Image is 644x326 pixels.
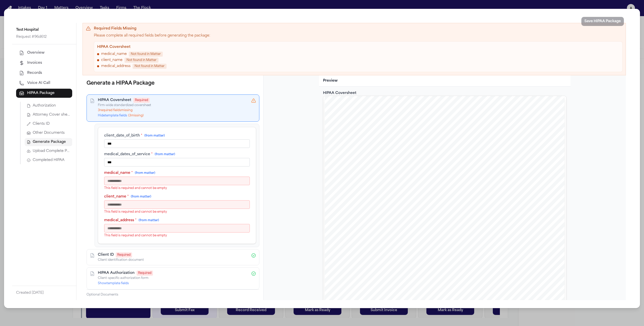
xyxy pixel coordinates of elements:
[353,226,510,231] span: I am writing to request copies of medical records for our client, [PERSON_NAME],
[135,172,155,175] span: (from matter)
[94,33,623,38] p: Please complete all required fields before generating the package:
[518,217,548,221] span: [PERSON_NAME]
[104,171,250,176] label: medical_name
[16,58,72,68] button: Invoices
[98,108,248,112] p: 3 required field s missing
[101,58,123,63] span: client_name
[25,147,72,155] button: Upload Complete Package
[369,157,383,162] span: FIRST
[131,195,151,198] span: (from matter)
[97,45,619,50] h4: HIPAA Coversheet
[87,267,259,289] div: HIPAA AuthorizationRequiredClient-specific authorization formShowtemplate fields
[16,69,72,78] button: Records
[353,254,355,259] span: •
[355,162,360,167] span: {{
[139,219,159,222] span: (from matter)
[16,79,72,88] button: Voice AI Call
[384,157,399,162] span: CLASS
[323,78,567,83] h3: Preview
[439,191,449,195] span: None
[395,196,421,201] span: Our File No.:
[581,17,624,26] button: Save HIPAA Package
[518,193,548,197] span: [PERSON_NAME]
[367,288,418,293] span: Itemized billing statements
[367,246,440,250] span: Medical history and examination notes
[94,26,623,31] h3: Required Fields Missing
[369,237,422,242] span: including but not limited to:
[355,157,368,162] span: SENT
[323,91,567,96] div: HIPAA Coversheet
[438,207,498,212] span: {{ medical_dates_of_service }}
[393,168,398,173] span: }}
[518,203,576,207] span: [PERSON_NAME] [PERSON_NAME]
[407,297,408,302] span: -
[98,98,131,103] h4: HIPAA Coversheet
[104,133,250,138] label: client_date_of_birth
[518,207,547,211] span: [PERSON_NAME]
[353,246,355,250] span: •
[27,71,42,76] span: Records
[104,194,250,199] label: client_name
[425,148,438,153] span: [DATE]
[104,210,250,214] p: This field is required and cannot be empty
[16,290,72,296] p: Created [DATE]
[353,297,407,302] span: Enclosed is a signed HIPAA
[353,218,400,222] span: Dear Records Custodian,
[16,48,72,57] button: Overview
[421,207,428,212] span: ice:
[518,226,546,231] span: [PERSON_NAME]
[98,276,248,280] p: Client-specific authorization form
[16,34,72,40] p: Request # 96d612
[25,102,72,110] button: Authorization
[439,202,449,206] span: None
[104,234,250,238] p: This field is required and cannot be empty
[87,79,154,87] h1: Generate a HIPAA Package
[353,232,509,237] span: for the dates of service referenced above. We kindly ask that you provide complete
[428,297,521,302] span: authorization form permitting the release of these
[518,159,547,164] span: [PERSON_NAME]
[395,191,417,195] span: Our Client:
[98,271,135,276] h4: HIPAA Authorization
[27,50,45,55] span: Overview
[518,164,548,168] span: [PERSON_NAME]
[104,152,250,157] label: medical_dates_of_service
[518,231,547,235] span: [PERSON_NAME]
[98,114,144,118] button: Hidetemplate fields(3missing)
[355,168,360,173] span: {{
[155,153,175,156] span: (from matter)
[518,183,546,187] span: [PERSON_NAME]
[518,174,577,178] span: [PERSON_NAME] [PERSON_NAME]
[518,222,547,226] span: [PERSON_NAME]
[353,237,368,242] span: records,
[518,155,534,159] span: Attorneys
[25,120,72,128] button: Clients ID
[389,162,394,167] span: }}
[518,212,548,216] span: [PERSON_NAME]
[104,186,250,190] p: This field is required and cannot be empty
[25,138,72,146] button: Generate Package
[33,103,56,108] span: Authorization
[87,249,259,265] div: Client IDRequiredClient identification document
[353,280,355,285] span: •
[128,114,144,117] span: ( 3 missing)
[353,288,355,293] span: •
[116,252,132,257] span: Required
[361,162,388,167] span: medical_name
[98,103,248,107] p: Firm-wide standardized coversheet
[104,218,250,223] label: medical_address
[98,258,248,262] p: Client identification document
[367,254,394,259] span: Progress notes
[16,89,72,98] button: HIPAA Package
[395,202,422,206] span: Date of Birth:
[87,94,259,122] div: HIPAA CoversheetRequiredFirm-wide standardized coversheet3required fieldsmissingHidetemplate fiel...
[129,52,163,57] span: Not found in Matter
[518,198,546,202] span: [PERSON_NAME]
[25,129,72,137] button: Other Documents
[400,157,413,162] span: MAIL
[33,131,65,136] span: Other Documents
[133,64,167,69] span: Not found in Matter
[367,191,375,195] span: RE:
[33,149,70,154] span: Upload Complete Package
[16,27,72,33] p: Test Hospital
[101,52,127,57] span: medical_name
